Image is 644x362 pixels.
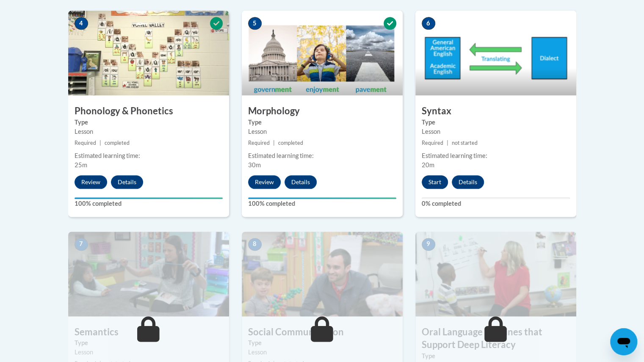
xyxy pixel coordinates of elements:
[422,199,570,208] label: 0% completed
[248,17,262,30] span: 5
[422,118,570,127] label: Type
[415,326,576,352] h3: Oral Language Routines that Support Deep Literacy
[415,232,576,316] img: Course Image
[75,175,107,189] button: Review
[248,127,396,136] div: Lesson
[68,232,229,316] img: Course Image
[422,161,434,169] span: 20m
[422,175,448,189] button: Start
[248,151,396,160] div: Estimated learning time:
[75,127,223,136] div: Lesson
[422,351,570,361] label: Type
[248,118,396,127] label: Type
[422,127,570,136] div: Lesson
[248,175,281,189] button: Review
[75,161,87,169] span: 25m
[75,348,223,357] div: Lesson
[105,140,130,146] span: completed
[422,17,435,30] span: 6
[75,151,223,160] div: Estimated learning time:
[75,197,223,199] div: Your progress
[422,151,570,160] div: Estimated learning time:
[75,17,88,30] span: 4
[242,105,403,118] h3: Morphology
[610,328,637,355] iframe: Button to launch messaging window
[273,140,275,146] span: |
[75,199,223,208] label: 100% completed
[248,348,396,357] div: Lesson
[415,11,576,95] img: Course Image
[248,140,270,146] span: Required
[248,199,396,208] label: 100% completed
[248,338,396,348] label: Type
[68,105,229,118] h3: Phonology & Phonetics
[68,11,229,95] img: Course Image
[242,11,403,95] img: Course Image
[447,140,448,146] span: |
[75,238,88,251] span: 7
[278,140,303,146] span: completed
[68,326,229,339] h3: Semantics
[75,118,223,127] label: Type
[248,197,396,199] div: Your progress
[248,161,261,169] span: 30m
[75,140,96,146] span: Required
[242,232,403,316] img: Course Image
[422,140,443,146] span: Required
[75,338,223,348] label: Type
[285,175,317,189] button: Details
[452,175,484,189] button: Details
[248,238,262,251] span: 8
[415,105,576,118] h3: Syntax
[422,238,435,251] span: 9
[100,140,101,146] span: |
[242,326,403,339] h3: Social Communication
[452,140,478,146] span: not started
[111,175,143,189] button: Details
